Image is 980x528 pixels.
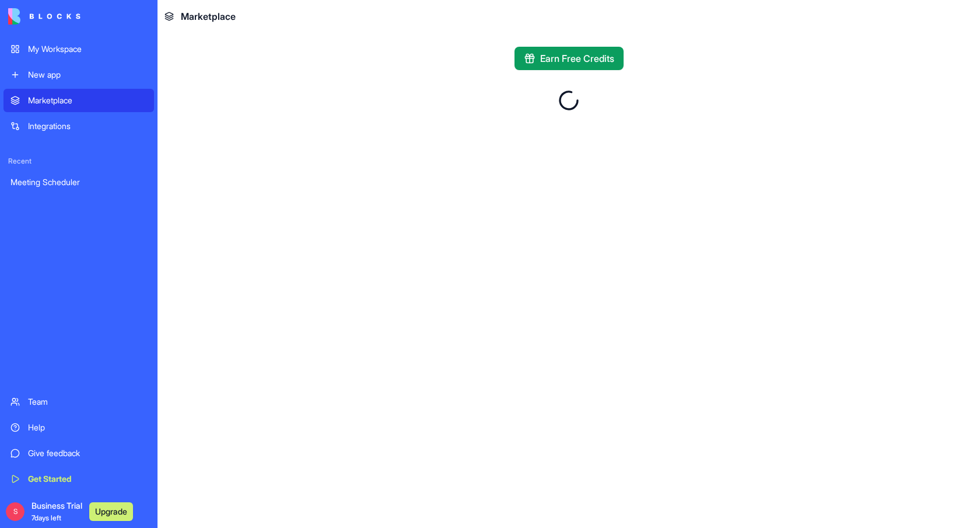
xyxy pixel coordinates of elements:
div: Give feedback [28,447,147,459]
a: Marketplace [3,89,154,112]
span: Recent [3,157,154,166]
a: New app [3,63,154,86]
button: Upgrade [89,502,133,521]
a: Team [3,390,154,414]
span: 7 days left [32,513,61,522]
a: Help [3,416,154,439]
div: Integrations [28,120,147,132]
div: New app [28,69,147,81]
div: Team [28,396,147,408]
a: Integrations [3,114,154,138]
span: Earn Free Credits [540,51,614,65]
div: Marketplace [28,95,147,106]
span: Marketplace [181,9,236,23]
a: Give feedback [3,442,154,465]
div: Help [28,422,147,433]
div: Meeting Scheduler [10,176,147,188]
button: Earn Free Credits [514,47,624,70]
span: Business Trial [32,500,82,523]
a: My Workspace [3,37,154,61]
a: Get Started [3,467,154,491]
a: Meeting Scheduler [3,171,154,194]
span: S [6,502,24,521]
img: logo [8,8,80,25]
div: My Workspace [28,43,147,55]
div: Get Started [28,473,147,485]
